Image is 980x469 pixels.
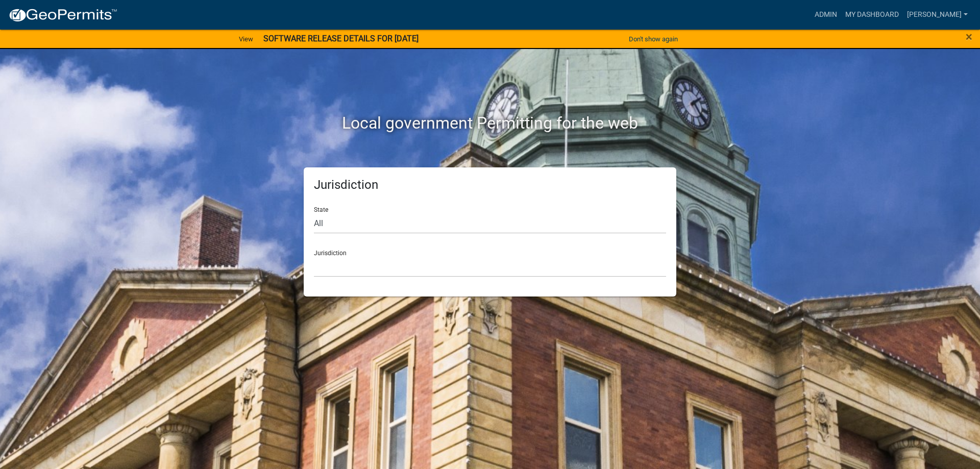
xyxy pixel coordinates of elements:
span: × [966,30,972,44]
h5: Jurisdiction [314,178,666,192]
h2: Local government Permitting for the web [207,113,773,133]
a: Admin [811,5,841,24]
a: View [235,31,257,47]
a: My Dashboard [841,5,903,24]
a: [PERSON_NAME] [903,5,972,24]
button: Close [966,31,972,43]
strong: SOFTWARE RELEASE DETAILS FOR [DATE] [263,34,419,43]
button: Don't show again [625,31,682,47]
